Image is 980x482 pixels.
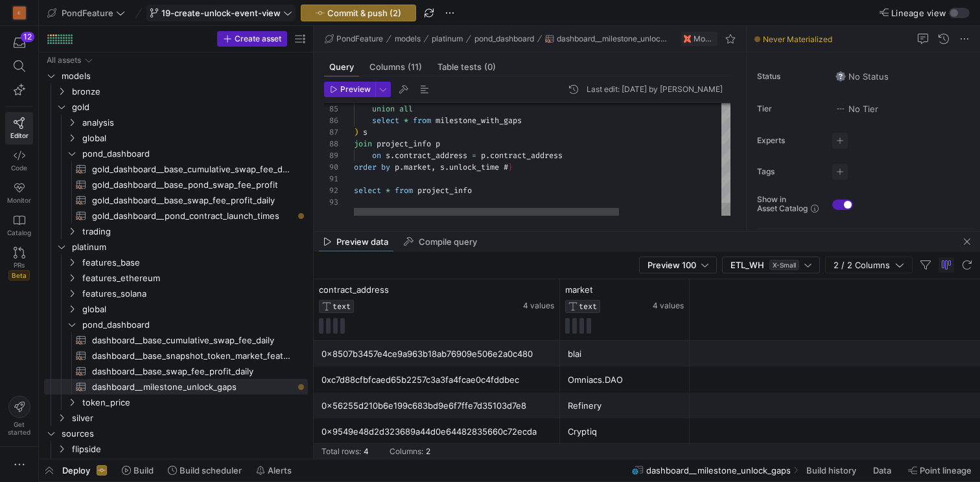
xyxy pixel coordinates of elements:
[324,103,338,115] div: 85
[825,257,913,273] button: 2 / 2 Columns
[82,317,306,332] span: pond_dashboard
[44,130,308,146] div: Press SPACE to select this row.
[324,161,338,173] div: 90
[432,34,463,43] span: platinum
[391,31,424,47] button: models
[800,459,865,481] button: Build history
[44,317,308,332] div: Press SPACE to select this row.
[369,63,422,71] span: Columns
[377,139,431,149] span: project_info
[404,162,431,172] span: market
[490,150,563,161] span: contract_address
[321,419,552,444] div: 0x9549e48d2d323689a44d0e64482835660c72ecda
[757,72,822,81] span: Status
[44,270,308,286] div: Press SPACE to select this row.
[44,363,308,379] a: dashboard__base_swap_fee_profit_daily​​​​​​​​​​
[92,349,293,363] span: dashboard__base_snapshot_token_market_features​​​​​​​​​​
[44,379,308,395] div: Press SPACE to select this row.
[14,261,25,269] span: PRs
[72,100,306,115] span: gold
[82,146,306,161] span: pond_dashboard
[440,162,445,172] span: s
[431,162,436,172] span: ,
[44,348,308,363] div: Press SPACE to select this row.
[5,391,33,441] button: Getstarted
[82,224,306,239] span: trading
[62,426,306,441] span: sources
[8,420,30,436] span: Get started
[235,34,281,43] span: Create asset
[301,5,416,21] button: Commit & push (2)
[324,126,338,138] div: 87
[92,209,293,224] span: gold_dashboard__pond_contract_launch_times​​​​​​​​​​
[92,178,293,192] span: gold_dashboard__base_pond_swap_fee_profit​​​​​​​​​​
[329,63,354,71] span: Query
[44,208,308,224] div: Press SPACE to select this row.
[587,85,723,94] div: Last edit: [DATE] by [PERSON_NAME]
[390,447,423,456] div: Columns:
[504,162,508,172] span: #
[13,6,26,19] div: C
[7,196,31,204] span: Monitor
[5,209,33,242] a: Catalog
[832,68,892,85] button: No statusNo Status
[485,150,490,161] span: .
[757,195,808,213] span: Show in Asset Catalog
[542,31,673,47] button: dashboard__milestone_unlock_gaps
[82,302,306,317] span: global
[82,255,306,270] span: features_base
[44,363,308,379] div: Press SPACE to select this row.
[82,271,306,286] span: features_ethereum
[7,229,31,236] span: Catalog
[324,82,375,97] button: Preview
[332,302,351,311] span: TEXT
[363,127,367,137] span: s
[44,192,308,208] div: Press SPACE to select this row.
[268,465,292,476] span: Alerts
[72,411,306,426] span: silver
[5,177,33,209] a: Monitor
[834,260,895,270] span: 2 / 2 Columns
[5,2,33,24] a: C
[763,34,832,44] span: Never Materialized
[44,115,308,130] div: Press SPACE to select this row.
[324,185,338,196] div: 92
[44,410,308,426] div: Press SPACE to select this row.
[62,69,306,84] span: models
[471,31,537,47] button: pond_dashboard
[5,144,33,177] a: Code
[445,162,449,172] span: .
[835,71,846,82] img: No status
[44,332,308,348] div: Press SPACE to select this row.
[381,162,390,172] span: by
[82,115,306,130] span: analysis
[399,162,404,172] span: .
[321,393,552,419] div: 0x56255d210b6e199c683bd9e6f7ffe7d35103d7e8
[354,185,381,196] span: select
[757,104,822,113] span: Tier
[5,112,33,144] a: Editor
[62,8,113,18] span: PondFeature
[324,138,338,150] div: 88
[523,301,554,310] span: 4 values
[437,63,496,71] span: Table tests
[319,284,389,295] span: contract_address
[472,150,476,161] span: =
[408,63,422,71] span: (11)
[180,465,242,476] span: Build scheduler
[835,104,846,114] img: No tier
[324,150,338,161] div: 89
[44,84,308,99] div: Press SPACE to select this row.
[835,71,889,82] span: No Status
[324,115,338,126] div: 86
[44,208,308,224] a: gold_dashboard__pond_contract_launch_times​​​​​​​​​​
[8,270,30,281] span: Beta
[565,284,593,295] span: market
[92,193,293,208] span: gold_dashboard__base_swap_fee_profit_daily​​​​​​​​​​
[336,238,388,246] span: Preview data
[82,395,306,410] span: token_price
[146,5,296,21] button: 19-create-unlock-event-view
[902,459,977,481] button: Point lineage
[11,164,27,172] span: Code
[44,224,308,239] div: Press SPACE to select this row.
